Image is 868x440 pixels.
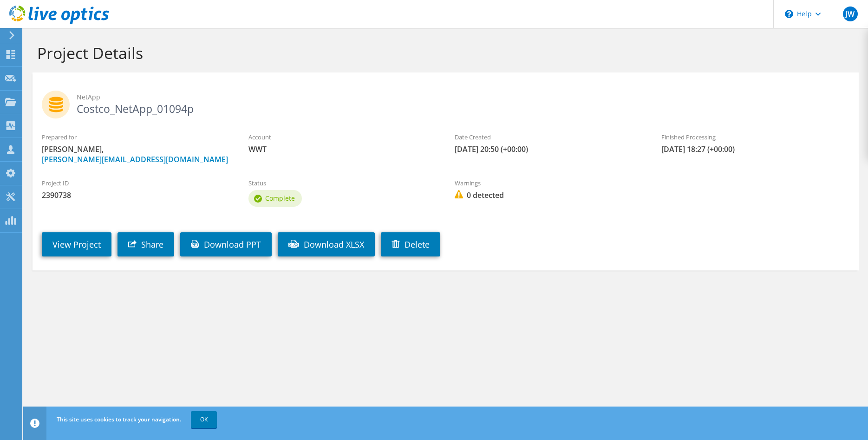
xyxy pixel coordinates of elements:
[265,194,295,203] span: Complete
[661,132,849,142] label: Finished Processing
[42,132,230,142] label: Prepared for
[37,43,849,63] h1: Project Details
[455,132,643,142] label: Date Created
[661,144,849,154] span: [DATE] 18:27 (+00:00)
[77,92,849,102] span: NetApp
[117,232,174,256] a: Share
[278,232,375,256] a: Download XLSX
[42,232,111,256] a: View Project
[455,144,643,154] span: [DATE] 20:50 (+00:00)
[42,144,230,164] span: [PERSON_NAME],
[191,411,217,428] a: OK
[381,232,440,256] a: Delete
[248,178,437,188] label: Status
[42,178,230,188] label: Project ID
[843,7,858,21] span: JW
[57,415,181,423] span: This site uses cookies to track your navigation.
[42,91,849,114] h2: Costco_NetApp_01094p
[42,190,230,200] span: 2390738
[455,178,643,188] label: Warnings
[455,190,643,200] span: 0 detected
[180,232,272,256] a: Download PPT
[785,10,793,18] svg: \n
[248,144,437,154] span: WWT
[248,132,437,142] label: Account
[42,154,228,164] a: [PERSON_NAME][EMAIL_ADDRESS][DOMAIN_NAME]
